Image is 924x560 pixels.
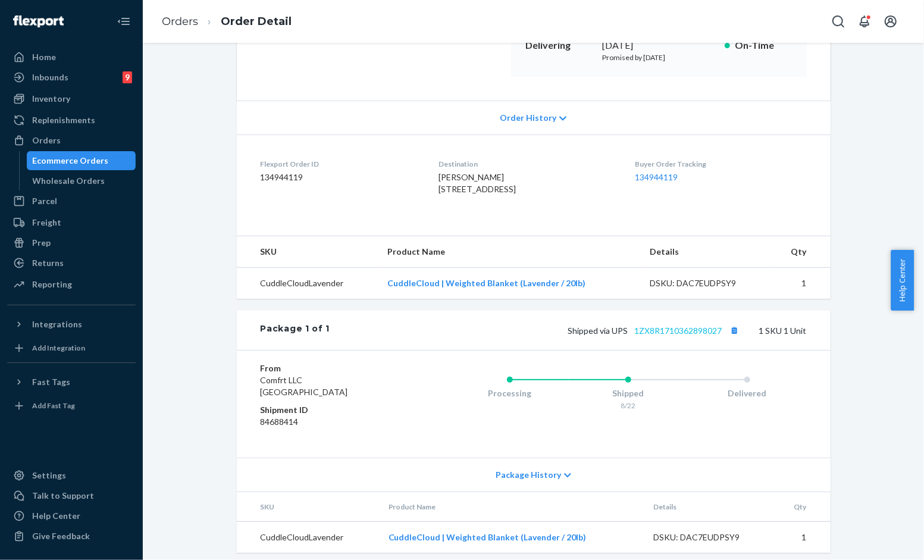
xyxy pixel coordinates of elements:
[32,376,70,388] div: Fast Tags
[32,217,61,229] div: Freight
[7,506,136,525] a: Help Center
[32,51,56,63] div: Home
[378,236,641,268] th: Product Name
[33,175,105,187] div: Wholesale Orders
[32,237,51,249] div: Prep
[152,4,301,39] ol: breadcrumbs
[32,343,85,353] div: Add Integration
[7,131,136,150] a: Orders
[389,532,587,542] a: CuddleCloud | Weighted Blanket (Lavender / 20lb)
[27,151,136,170] a: Ecommerce Orders
[7,111,136,130] a: Replenishments
[32,401,75,411] div: Add Fast Tag
[771,236,830,268] th: Qty
[7,466,136,485] a: Settings
[32,490,94,502] div: Talk to Support
[7,254,136,273] a: Returns
[32,318,82,330] div: Integrations
[569,387,688,399] div: Shipped
[237,522,379,553] td: CuddleCloudLavender
[32,279,72,290] div: Reporting
[775,522,831,553] td: 1
[330,323,806,338] div: 1 SKU 1 Unit
[603,52,715,62] p: Promised by [DATE]
[32,71,68,83] div: Inbounds
[496,469,561,481] span: Package History
[261,323,330,338] div: Package 1 of 1
[688,387,807,399] div: Delivered
[7,486,136,505] a: Talk to Support
[7,275,136,294] a: Reporting
[13,15,64,27] img: Flexport logo
[261,362,403,374] dt: From
[644,492,775,522] th: Details
[32,257,64,269] div: Returns
[450,387,569,399] div: Processing
[635,326,722,336] a: 1ZX8R1710362898027
[123,71,132,83] div: 9
[261,416,403,428] dd: 84688414
[826,10,850,33] button: Open Search Box
[569,401,688,411] div: 8/22
[237,492,379,522] th: SKU
[568,326,743,336] span: Shipped via UPS
[32,530,90,542] div: Give Feedback
[261,159,419,169] dt: Flexport Order ID
[32,114,95,126] div: Replenishments
[735,39,793,52] p: On-Time
[853,10,876,33] button: Open notifications
[33,155,109,167] div: Ecommerce Orders
[603,39,715,52] div: [DATE]
[635,159,806,169] dt: Buyer Order Tracking
[438,172,516,194] span: [PERSON_NAME] [STREET_ADDRESS]
[7,68,136,87] a: Inbounds9
[379,492,644,522] th: Product Name
[7,233,136,252] a: Prep
[7,339,136,358] a: Add Integration
[221,15,292,28] a: Order Detail
[7,192,136,211] a: Parcel
[32,195,57,207] div: Parcel
[7,396,136,415] a: Add Fast Tag
[891,250,914,311] button: Help Center
[162,15,198,28] a: Orders
[525,39,593,52] p: Delivering
[261,375,348,397] span: Comfrt LLC [GEOGRAPHIC_DATA]
[641,236,772,268] th: Details
[112,10,136,33] button: Close Navigation
[387,278,585,288] a: CuddleCloud | Weighted Blanket (Lavender / 20lb)
[261,171,419,183] dd: 134944119
[500,112,556,124] span: Order History
[27,171,136,190] a: Wholesale Orders
[653,531,765,543] div: DSKU: DAC7EUDPSY9
[237,268,378,299] td: CuddleCloudLavender
[879,10,903,33] button: Open account menu
[7,373,136,392] button: Fast Tags
[7,213,136,232] a: Freight
[771,268,830,299] td: 1
[7,315,136,334] button: Integrations
[261,404,403,416] dt: Shipment ID
[775,492,831,522] th: Qty
[650,277,762,289] div: DSKU: DAC7EUDPSY9
[237,236,378,268] th: SKU
[7,527,136,546] button: Give Feedback
[727,323,743,338] button: Copy tracking number
[7,89,136,108] a: Inventory
[32,470,66,481] div: Settings
[7,48,136,67] a: Home
[32,134,61,146] div: Orders
[635,172,678,182] a: 134944119
[32,93,70,105] div: Inventory
[32,510,80,522] div: Help Center
[438,159,616,169] dt: Destination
